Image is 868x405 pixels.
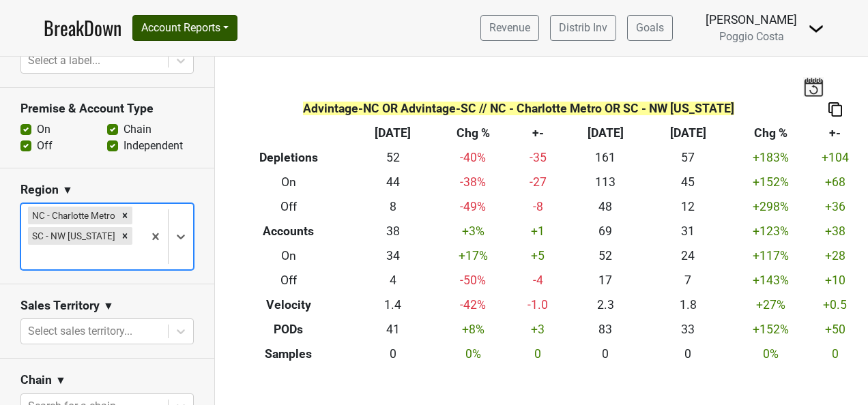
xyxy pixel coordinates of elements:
[729,317,812,342] td: +152 %
[647,170,729,195] td: 45
[564,121,647,146] th: [DATE]
[729,170,812,195] td: +152 %
[62,182,73,198] span: ▼
[729,220,812,244] td: +123 %
[803,77,824,96] img: last_updated_date
[20,373,52,387] h3: Chain
[351,146,434,170] td: 52
[564,195,647,220] td: 48
[117,207,132,224] div: Remove NC - Charlotte Metro
[225,268,351,292] th: Off
[808,20,824,37] img: Dropdown Menu
[564,342,647,366] td: 0
[512,121,564,146] th: +-
[647,146,729,170] td: 57
[512,146,564,170] td: -35
[812,121,858,146] th: +-
[729,342,812,366] td: 0 %
[729,292,812,317] td: +27 %
[564,317,647,342] td: 83
[225,170,351,195] th: On
[103,298,114,314] span: ▼
[351,268,434,292] td: 4
[512,268,564,292] td: -4
[729,121,812,146] th: Chg %
[225,244,351,269] th: On
[647,342,729,366] td: 0
[434,292,511,317] td: -42 %
[564,146,647,170] td: 161
[647,121,729,146] th: [DATE]
[729,268,812,292] td: +143 %
[647,268,729,292] td: 7
[225,146,351,170] th: Depletions
[706,11,797,29] div: [PERSON_NAME]
[351,342,434,366] td: 0
[28,207,117,224] div: NC - Charlotte Metro
[434,121,511,146] th: Chg %
[434,170,511,195] td: -38 %
[812,244,858,269] td: +28
[812,146,858,170] td: +104
[434,317,511,342] td: +8 %
[564,244,647,269] td: 52
[124,121,151,138] label: Chain
[512,317,564,342] td: +3
[564,170,647,195] td: 113
[812,342,858,366] td: 0
[37,138,53,154] label: Off
[627,15,673,41] a: Goals
[351,121,434,146] th: [DATE]
[20,183,59,197] h3: Region
[225,317,351,342] th: PODs
[812,220,858,244] td: +38
[812,268,858,292] td: +10
[564,268,647,292] td: 17
[117,227,132,245] div: Remove SC - NW South Carolina
[20,102,194,116] h3: Premise & Account Type
[812,317,858,342] td: +50
[351,220,434,244] td: 38
[132,15,237,41] button: Account Reports
[812,195,858,220] td: +36
[20,299,100,313] h3: Sales Territory
[828,102,842,117] img: Copy to clipboard
[434,268,511,292] td: -50 %
[512,195,564,220] td: -8
[434,342,511,366] td: 0 %
[44,14,121,42] a: BreakDown
[351,195,434,220] td: 8
[28,227,117,245] div: SC - NW [US_STATE]
[647,195,729,220] td: 12
[512,244,564,269] td: +5
[647,244,729,269] td: 24
[225,342,351,366] th: Samples
[812,170,858,195] td: +68
[351,317,434,342] td: 41
[564,220,647,244] td: 69
[225,220,351,244] th: Accounts
[729,195,812,220] td: +298 %
[351,244,434,269] td: 34
[480,15,539,41] a: Revenue
[647,220,729,244] td: 31
[351,170,434,195] td: 44
[512,170,564,195] td: -27
[812,292,858,317] td: +0.5
[512,292,564,317] td: -1.0
[564,292,647,317] td: 2.3
[434,146,511,170] td: -40 %
[719,30,784,43] span: Poggio Costa
[303,102,734,115] span: Advintage-NC OR Advintage-SC // NC - Charlotte Metro OR SC - NW [US_STATE]
[434,195,511,220] td: -49 %
[550,15,616,41] a: Distrib Inv
[225,195,351,220] th: Off
[647,292,729,317] td: 1.8
[729,146,812,170] td: +183 %
[434,220,511,244] td: +3 %
[37,121,50,138] label: On
[225,292,351,317] th: Velocity
[434,244,511,269] td: +17 %
[729,244,812,269] td: +117 %
[351,292,434,317] td: 1.4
